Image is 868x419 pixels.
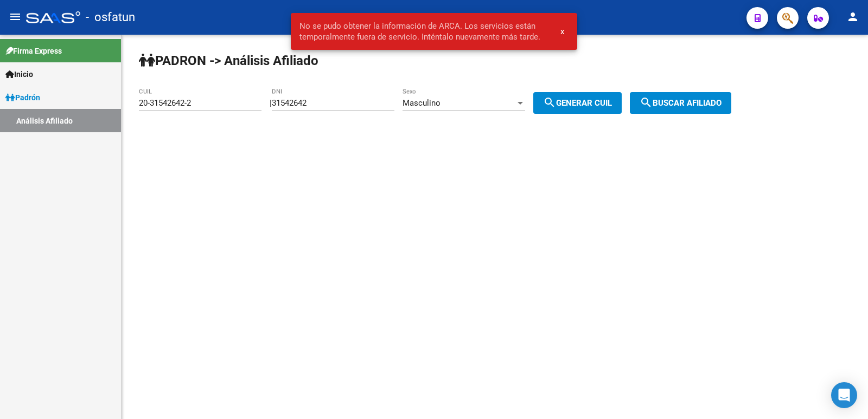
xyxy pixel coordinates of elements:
[630,92,731,114] button: Buscar afiliado
[5,45,62,57] span: Firma Express
[560,27,564,36] span: x
[831,382,857,408] div: Open Intercom Messenger
[5,68,33,80] span: Inicio
[270,98,630,108] div: |
[139,53,318,68] strong: PADRON -> Análisis Afiliado
[299,21,547,42] span: No se pudo obtener la información de ARCA. Los servicios están temporalmente fuera de servicio. I...
[543,96,556,109] mat-icon: search
[86,5,135,29] span: - osfatun
[9,10,22,23] mat-icon: menu
[640,98,722,108] span: Buscar afiliado
[846,10,859,23] mat-icon: person
[543,98,612,108] span: Generar CUIL
[403,98,441,108] span: Masculino
[5,92,40,104] span: Padrón
[640,96,653,109] mat-icon: search
[533,92,622,114] button: Generar CUIL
